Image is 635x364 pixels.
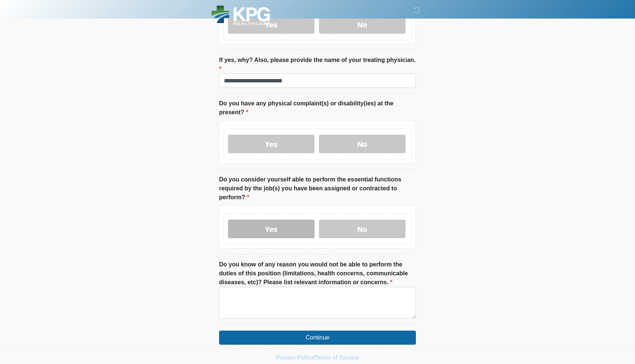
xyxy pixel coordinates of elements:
a: Privacy Policy [276,355,313,361]
img: KPG Healthcare Logo [212,6,270,25]
label: Yes [228,220,315,238]
label: Do you know of any reason you would not be able to perform the duties of this position (limitatio... [219,260,416,287]
a: Terms of Service [315,355,359,361]
label: Do you consider yourself able to perform the essential functions required by the job(s) you have ... [219,175,416,202]
button: Continue [219,331,416,345]
label: Do you have any physical complaint(s) or disability(ies) at the present? [219,99,416,117]
label: No [319,135,406,153]
a: | [313,355,315,361]
label: Yes [228,135,315,153]
label: If yes, why? Also, please provide the name of your treating physician. [219,56,416,73]
label: No [319,220,406,238]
